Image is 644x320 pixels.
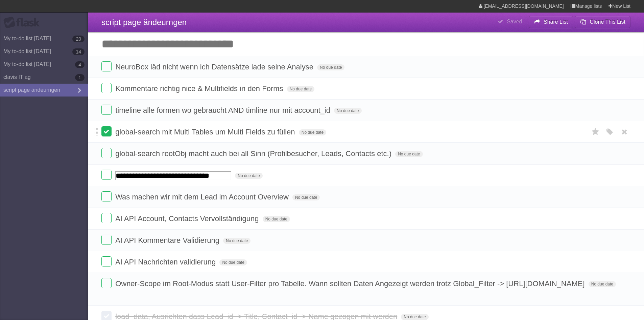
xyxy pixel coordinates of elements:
button: Clone This List [575,16,630,28]
span: timeline alle formen wo gebraucht AND timline nur mit account_id [115,106,332,114]
b: 20 [72,36,85,42]
b: Clone This List [590,19,625,25]
span: No due date [223,238,251,244]
label: Done [101,105,112,115]
span: global-search mit Multi Tables um Multi Fields zu füllen [115,128,296,136]
label: Star task [589,126,602,137]
span: Kommentare richtig nice & Multifields in den Forms [115,84,285,93]
span: No due date [317,64,344,70]
label: Done [101,83,112,93]
span: No due date [287,86,314,92]
label: Done [101,170,112,180]
span: Was machen wir mit dem Lead im Account Overview [115,193,290,201]
span: NeuroBox läd nicht wenn ich Datensätze lade seine Analyse [115,63,315,71]
label: Done [101,235,112,245]
span: No due date [395,151,423,157]
span: AI API Kommentare Validierung [115,236,221,244]
label: Done [101,148,112,158]
b: 14 [72,48,85,55]
span: script page ändeurngen [101,18,187,27]
label: Done [101,256,112,266]
b: 1 [75,74,85,81]
label: Done [101,126,112,136]
span: No due date [299,129,326,135]
span: No due date [219,259,247,265]
span: AI API Account, Contacts Vervollständigung [115,214,260,223]
span: No due date [292,194,320,200]
span: No due date [334,108,361,114]
label: Done [101,191,112,201]
span: No due date [401,314,428,320]
span: No due date [263,216,290,222]
label: Done [101,213,112,223]
div: Flask [3,17,44,29]
b: Share List [544,19,568,25]
label: Done [101,278,112,288]
span: No due date [235,173,262,179]
button: Share List [529,16,573,28]
span: global-search rootObj macht auch bei all Sinn (Profilbesucher, Leads, Contacts etc.) [115,149,393,158]
label: Done [101,61,112,71]
b: 4 [75,61,85,68]
b: Saved [507,19,522,24]
span: No due date [589,281,616,287]
span: AI API Nachrichten validierung [115,258,217,266]
span: Owner-Scope im Root-Modus statt User-Filter pro Tabelle. Wann sollten Daten Angezeigt werden trot... [115,279,586,288]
